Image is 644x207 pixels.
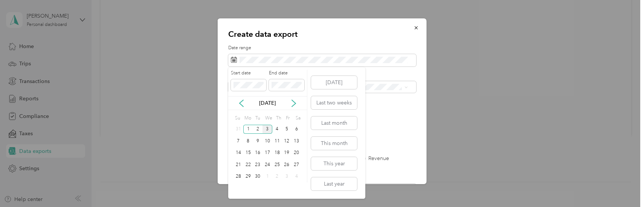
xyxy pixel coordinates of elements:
[243,148,253,158] div: 15
[291,172,301,181] div: 4
[253,136,262,146] div: 9
[253,172,262,181] div: 30
[233,160,243,169] div: 21
[291,136,301,146] div: 13
[253,160,262,169] div: 23
[360,156,389,161] label: Revenue
[272,172,282,181] div: 2
[254,113,261,123] div: Tu
[262,136,272,146] div: 10
[228,45,416,51] label: Date range
[233,136,243,146] div: 7
[233,113,241,123] div: Su
[233,125,243,134] div: 31
[282,148,292,158] div: 19
[272,136,282,146] div: 11
[294,113,301,123] div: Sa
[243,125,253,134] div: 1
[272,160,282,169] div: 25
[275,113,282,123] div: Th
[252,99,283,107] p: [DATE]
[284,113,291,123] div: Fr
[243,113,252,123] div: Mo
[291,125,301,134] div: 6
[311,76,357,89] button: [DATE]
[311,137,357,150] button: This month
[233,148,243,158] div: 14
[262,160,272,169] div: 24
[311,157,357,170] button: This year
[264,113,272,123] div: We
[262,125,272,134] div: 3
[311,177,357,190] button: Last year
[272,148,282,158] div: 18
[311,116,357,130] button: Last month
[262,148,272,158] div: 17
[291,148,301,158] div: 20
[269,70,304,77] label: End date
[282,172,292,181] div: 3
[233,172,243,181] div: 28
[282,125,292,134] div: 5
[272,125,282,134] div: 4
[228,29,416,39] p: Create data export
[291,160,301,169] div: 27
[262,172,272,181] div: 1
[311,96,357,109] button: Last two weeks
[231,70,266,77] label: Start date
[602,165,644,207] iframe: Everlance-gr Chat Button Frame
[282,160,292,169] div: 26
[243,160,253,169] div: 22
[282,136,292,146] div: 12
[253,148,262,158] div: 16
[243,172,253,181] div: 29
[253,125,262,134] div: 2
[243,136,253,146] div: 8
